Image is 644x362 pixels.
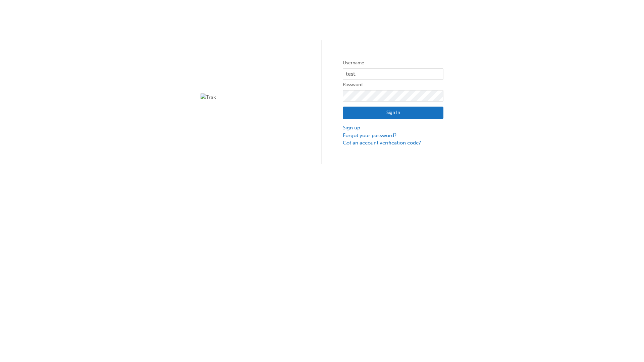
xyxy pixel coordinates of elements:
[343,59,443,67] label: Username
[343,107,443,119] button: Sign In
[343,132,443,139] a: Forgot your password?
[343,81,443,89] label: Password
[201,94,301,101] img: Trak
[343,139,443,147] a: Got an account verification code?
[343,68,443,80] input: Username
[343,124,443,132] a: Sign up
